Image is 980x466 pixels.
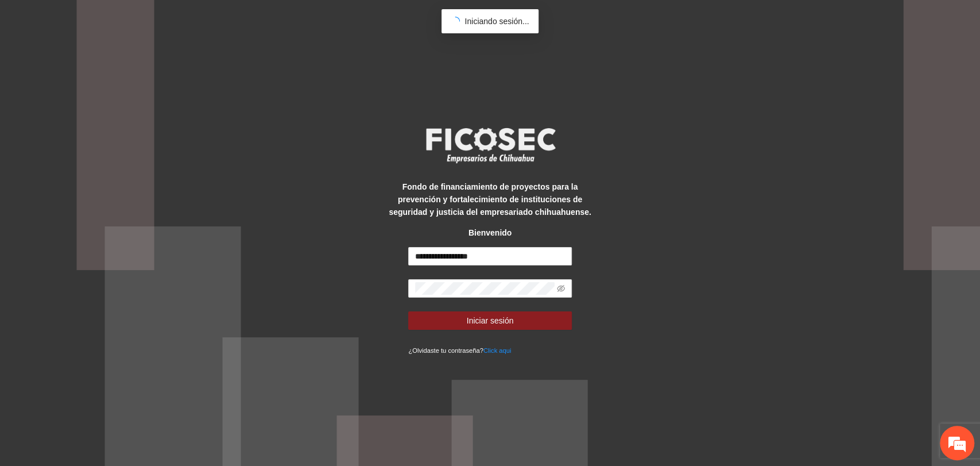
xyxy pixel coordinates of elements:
[483,347,512,354] a: Click aqui
[188,6,216,33] div: Minimizar ventana de chat en vivo
[67,153,158,269] span: Estamos en línea.
[419,124,562,167] img: logo
[464,17,529,26] span: Iniciando sesión...
[408,311,572,330] button: Iniciar sesión
[408,347,511,354] small: ¿Olvidaste tu contraseña?
[6,314,219,354] textarea: Escriba su mensaje y pulse “Intro”
[60,59,193,74] div: Chatee con nosotros ahora
[557,284,565,292] span: eye-invisible
[468,228,512,237] strong: Bienvenido
[450,16,461,27] span: loading
[389,182,591,217] strong: Fondo de financiamiento de proyectos para la prevención y fortalecimiento de instituciones de seg...
[467,314,514,327] span: Iniciar sesión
